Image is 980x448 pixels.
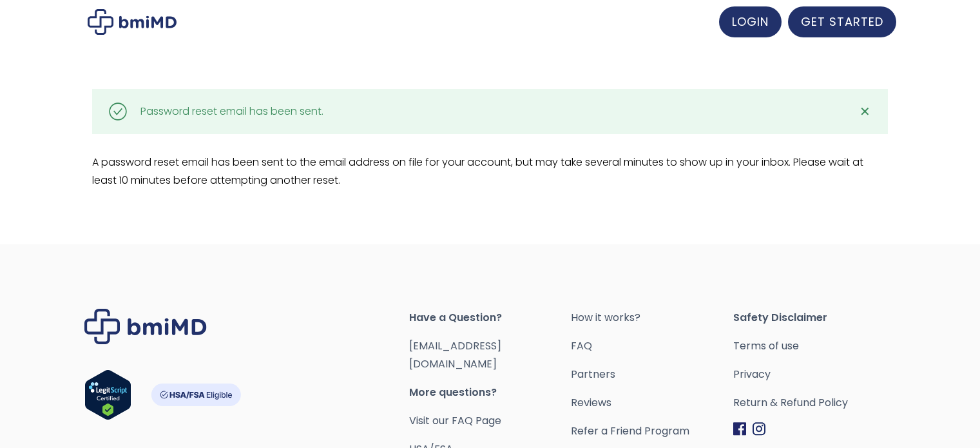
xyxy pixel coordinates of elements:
a: Visit our FAQ Page [409,413,501,428]
a: FAQ [571,337,733,355]
a: [EMAIL_ADDRESS][DOMAIN_NAME] [409,338,501,371]
img: Facebook [733,422,746,436]
a: Reviews [571,394,733,412]
a: Refer a Friend Program [571,422,733,440]
a: Return & Refund Policy [733,394,896,412]
a: ✕ [852,99,878,124]
a: Terms of use [733,337,896,355]
a: Verify LegitScript Approval for www.bmimd.com [84,369,131,426]
a: Partners [571,365,733,384]
img: Instagram [753,422,765,436]
span: Have a Question? [409,309,572,327]
span: ✕ [860,102,870,121]
a: LOGIN [719,6,782,37]
img: My account [88,9,177,35]
img: Brand Logo [84,309,207,344]
a: Privacy [733,365,896,384]
span: Safety Disclaimer [733,309,896,327]
span: GET STARTED [801,14,883,30]
a: GET STARTED [788,6,896,37]
span: More questions? [409,384,572,402]
img: Verify Approval for www.bmimd.com [84,369,131,420]
p: A password reset email has been sent to the email address on file for your account, but may take ... [92,153,888,190]
a: How it works? [571,309,733,327]
span: LOGIN [732,14,769,30]
img: HSA-FSA [151,384,241,406]
div: Password reset email has been sent. [140,102,323,121]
